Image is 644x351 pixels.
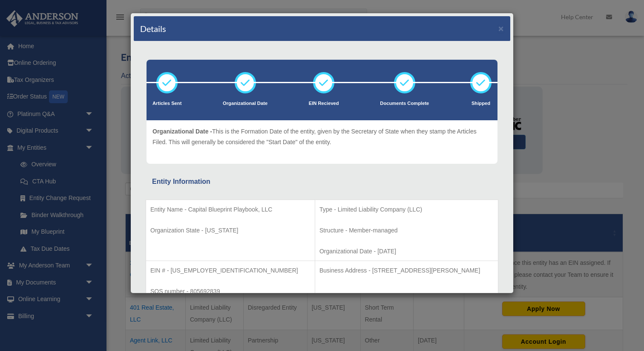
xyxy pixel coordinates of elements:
p: EIN # - [US_EMPLOYER_IDENTIFICATION_NUMBER] [150,265,310,276]
span: Organizational Date - [152,128,212,135]
button: × [498,24,504,33]
p: Business Address - [STREET_ADDRESS][PERSON_NAME] [319,265,494,276]
p: Structure - Member-managed [319,225,494,236]
p: Documents Complete [380,99,429,108]
p: SOS number - 805692839 [150,286,310,297]
div: Entity Information [152,176,492,188]
p: Entity Name - Capital Blueprint Playbook, LLC [150,204,310,215]
p: Shipped [470,99,492,108]
p: EIN Recieved [309,99,339,108]
h4: Details [140,23,166,35]
p: Organization State - [US_STATE] [150,225,310,236]
p: This is the Formation Date of the entity, given by the Secretary of State when they stamp the Art... [152,126,492,147]
p: Articles Sent [152,99,181,108]
p: Type - Limited Liability Company (LLC) [319,204,494,215]
p: Organizational Date - [DATE] [319,246,494,257]
p: Organizational Date [223,99,267,108]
